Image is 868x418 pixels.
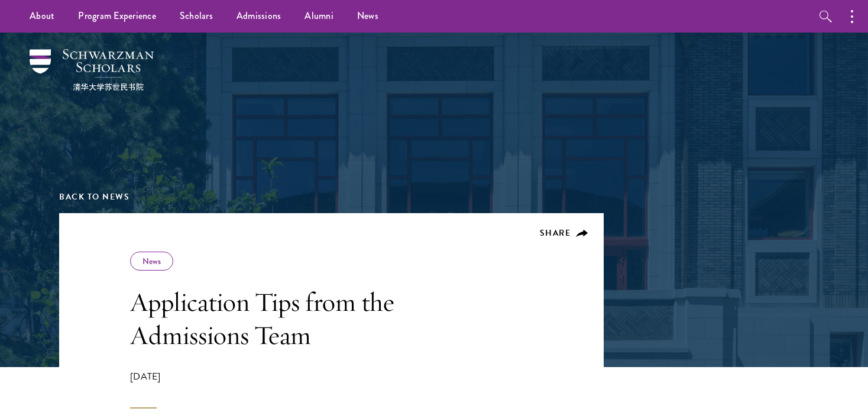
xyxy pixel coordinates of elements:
span: Share [540,227,571,239]
a: News [142,255,161,267]
a: Back to News [59,191,129,203]
button: Share [540,228,589,239]
h1: Application Tips from the Admissions Team [130,285,467,352]
img: Schwarzman Scholars [30,49,154,91]
div: [DATE] [130,369,467,409]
